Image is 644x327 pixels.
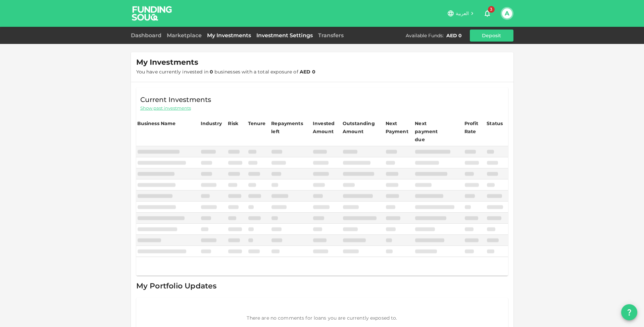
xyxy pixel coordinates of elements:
div: Tenure [248,119,266,127]
div: Industry [201,119,222,127]
button: A [502,8,512,18]
div: Business Name [137,119,176,127]
span: You have currently invested in businesses with a total exposure of [136,69,315,75]
span: Current Investments [140,94,211,105]
button: Deposit [470,30,513,42]
a: My Investments [204,32,254,39]
div: Status [487,119,503,127]
span: Show past investments [140,105,191,111]
span: 3 [488,6,495,13]
div: Profit Rate [464,119,485,135]
div: Outstanding Amount [343,119,376,135]
a: Marketplace [164,32,204,39]
button: 3 [481,7,494,20]
button: question [621,304,637,320]
div: Repayments left [271,119,305,135]
strong: AED 0 [300,69,315,75]
span: My Portfolio Updates [136,281,217,290]
div: AED 0 [446,32,462,39]
div: Next payment due [415,119,448,144]
div: Risk [228,119,241,127]
div: Next Payment [386,119,413,135]
a: Investment Settings [254,32,315,39]
a: Transfers [315,32,346,39]
span: There are no comments for loans you are currently exposed to. [247,315,397,321]
div: Invested Amount [313,119,341,135]
span: My Investments [136,58,198,67]
span: العربية [456,10,469,16]
strong: 0 [210,69,213,75]
a: Dashboard [131,32,164,39]
div: Available Funds : [406,32,444,39]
